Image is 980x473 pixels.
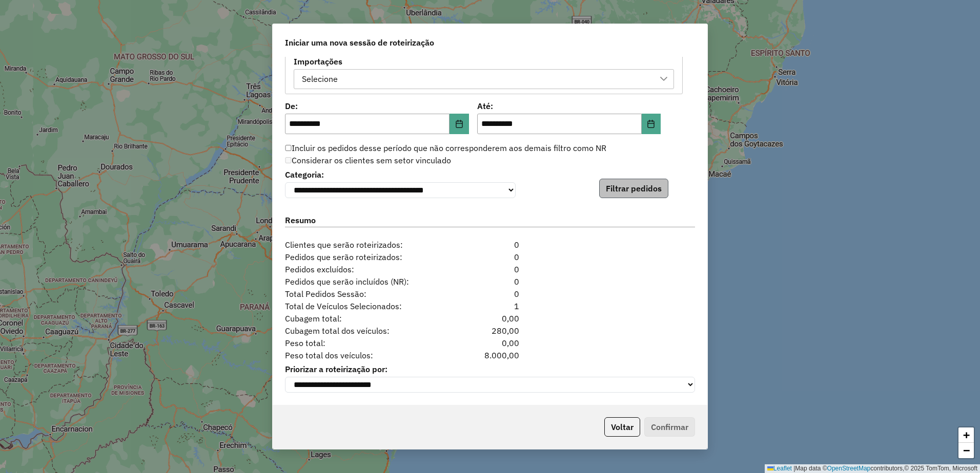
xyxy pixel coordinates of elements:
a: Zoom out [958,443,974,458]
label: Até: [477,100,661,112]
label: Priorizar a roteirização por: [285,363,695,375]
label: Resumo [285,214,695,228]
div: 0,00 [455,312,525,325]
div: 8.000,00 [455,349,525,361]
div: 0 [455,275,525,288]
div: 0 [455,263,525,275]
input: Incluir os pedidos desse período que não corresponderem aos demais filtro como NR [285,145,292,152]
span: Peso total: [279,337,455,349]
div: 280,00 [455,325,525,337]
span: Total Pedidos Sessão: [279,288,455,300]
span: Peso total dos veículos: [279,349,455,361]
button: Filtrar pedidos [599,179,668,198]
button: Choose Date [642,114,661,134]
span: Total de Veículos Selecionados: [279,300,455,312]
label: Considerar os clientes sem setor vinculado [285,154,451,166]
span: Clientes que serão roteirizados: [279,239,455,251]
span: + [963,428,970,441]
button: Voltar [604,417,640,437]
label: Categoria: [285,168,516,181]
a: Zoom in [958,427,974,443]
div: Map data © contributors,© 2025 TomTom, Microsoft [765,464,980,473]
div: Selecione [298,70,341,89]
div: 0 [455,288,525,300]
span: Iniciar uma nova sessão de roteirização [285,36,434,49]
span: Cubagem total dos veículos: [279,325,455,337]
input: Considerar os clientes sem setor vinculado [285,157,292,164]
span: Pedidos que serão roteirizados: [279,251,455,263]
label: Importações [294,55,674,68]
div: 0 [455,251,525,263]
div: 0,00 [455,337,525,349]
div: 0 [455,239,525,251]
a: Leaflet [767,465,792,472]
div: 1 [455,300,525,312]
span: Pedidos que serão incluídos (NR): [279,275,455,288]
span: Cubagem total: [279,312,455,325]
button: Choose Date [450,114,469,134]
label: De: [285,100,469,112]
span: − [963,444,970,457]
a: OpenStreetMap [827,465,871,472]
span: Pedidos excluídos: [279,263,455,275]
label: Incluir os pedidos desse período que não corresponderem aos demais filtro como NR [285,142,606,154]
span: | [793,465,795,472]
